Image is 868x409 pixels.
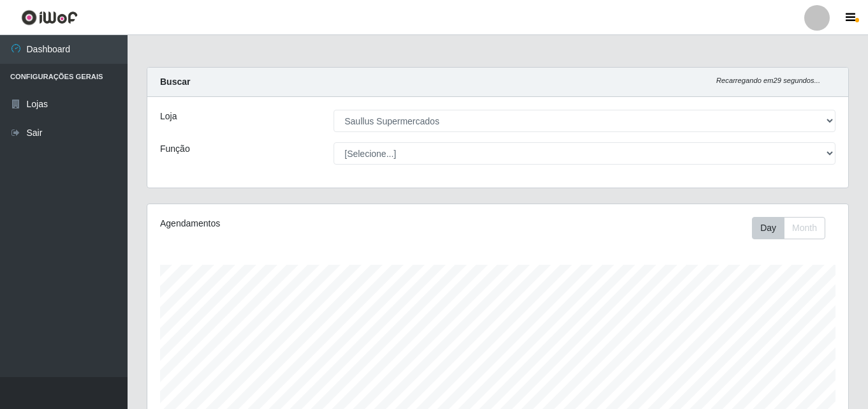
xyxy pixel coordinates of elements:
[21,10,78,26] img: CoreUI Logo
[784,217,825,239] button: Month
[716,77,820,84] i: Recarregando em 29 segundos...
[160,217,430,230] div: Agendamentos
[752,217,825,239] div: First group
[160,110,177,123] label: Loja
[160,142,190,156] label: Função
[160,77,190,87] strong: Buscar
[752,217,784,239] button: Day
[752,217,835,239] div: Toolbar with button groups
